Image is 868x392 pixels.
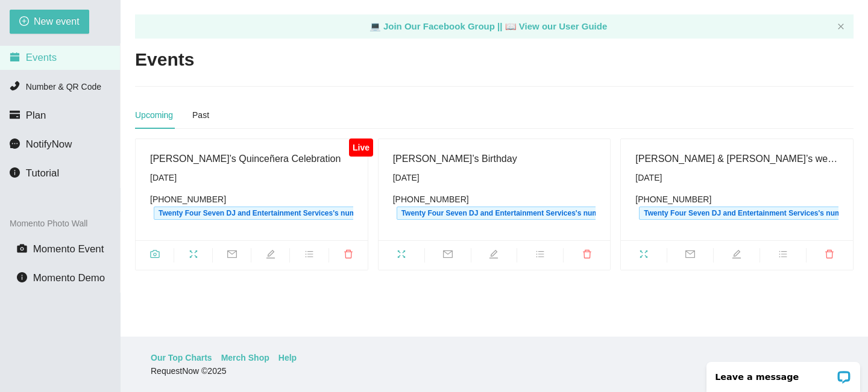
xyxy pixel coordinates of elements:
span: Tutorial [26,167,59,179]
span: bars [290,249,328,263]
span: Twenty Four Seven DJ and Entertainment Services's number [639,207,857,220]
iframe: LiveChat chat widget [699,354,868,392]
span: edit [714,249,759,263]
span: delete [329,249,368,263]
div: [PHONE_NUMBER] [150,193,353,220]
div: Past [192,108,209,122]
div: [PERSON_NAME]’s Quinceñera Celebration [150,151,353,166]
span: fullscreen [174,249,212,263]
span: Momento Demo [33,272,105,284]
div: [DATE] [393,171,596,184]
h2: Events [135,48,194,72]
span: mail [425,249,471,263]
span: Twenty Four Seven DJ and Entertainment Services's number [397,207,615,220]
div: RequestNow © 2025 [151,364,835,378]
span: Events [26,52,57,63]
div: [PHONE_NUMBER] [635,193,838,220]
span: delete [564,249,610,263]
button: plus-circleNew event [10,10,89,34]
span: edit [471,249,517,263]
span: close [837,23,844,30]
div: Live [349,138,373,157]
div: [DATE] [635,171,838,184]
span: Plan [26,110,46,121]
span: delete [807,249,853,263]
div: [PERSON_NAME] & [PERSON_NAME]’s wedding [635,151,838,166]
a: Merch Shop [221,351,269,364]
span: bars [760,249,806,263]
span: plus-circle [19,16,29,28]
div: [DATE] [150,171,353,184]
span: NotifyNow [26,138,72,150]
span: message [10,138,20,149]
span: Twenty Four Seven DJ and Entertainment Services's number [154,207,372,220]
span: New event [34,14,80,29]
button: close [837,23,844,31]
span: fullscreen [621,249,667,263]
a: laptop View our User Guide [505,21,608,31]
span: mail [213,249,251,263]
span: credit-card [10,110,20,120]
a: Our Top Charts [151,351,212,364]
a: laptop Join Our Facebook Group || [370,21,505,31]
span: edit [251,249,289,263]
span: mail [667,249,713,263]
span: Number & QR Code [26,82,101,92]
span: info-circle [10,167,20,178]
span: camera [17,243,27,254]
span: bars [517,249,563,263]
a: Help [278,351,297,364]
span: camera [136,249,174,263]
div: [PERSON_NAME]’s Birthday [393,151,596,166]
div: Upcoming [135,108,173,122]
span: info-circle [17,272,27,282]
span: laptop [370,21,381,31]
span: calendar [10,52,20,62]
span: phone [10,81,20,91]
span: laptop [505,21,517,31]
span: fullscreen [379,249,424,263]
div: [PHONE_NUMBER] [393,193,596,220]
span: Momento Event [33,243,104,255]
